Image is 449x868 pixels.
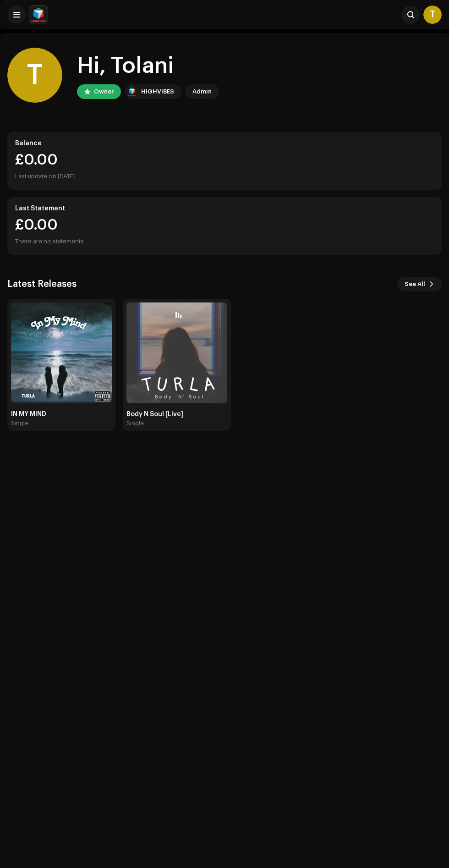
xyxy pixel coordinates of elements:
[29,5,48,24] img: feab3aad-9b62-475c-8caf-26f15a9573ee
[7,277,77,291] h3: Latest Releases
[94,86,114,97] div: Owner
[405,275,425,293] span: See All
[11,411,112,418] div: IN MY MIND
[192,86,212,97] div: Admin
[15,236,84,247] div: There are no statements
[126,86,137,97] img: feab3aad-9b62-475c-8caf-26f15a9573ee
[126,411,227,418] div: Body N Soul [Live]
[11,420,28,427] div: Single
[126,302,227,403] img: 45a062e8-1994-450e-b79e-ab146e0b8cb1
[7,48,62,103] div: T
[15,205,434,212] div: Last Statement
[423,5,442,24] div: T
[397,277,442,291] button: See All
[77,51,219,81] div: Hi, Tolani
[7,197,442,255] re-o-card-value: Last Statement
[15,171,434,182] div: Last update on [DATE]
[15,140,434,147] div: Balance
[126,420,144,427] div: Single
[11,302,112,403] img: a0183e91-efd3-4862-8b48-89f75da0dbc7
[7,132,442,190] re-o-card-value: Balance
[141,86,174,97] div: HIGHVIBES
